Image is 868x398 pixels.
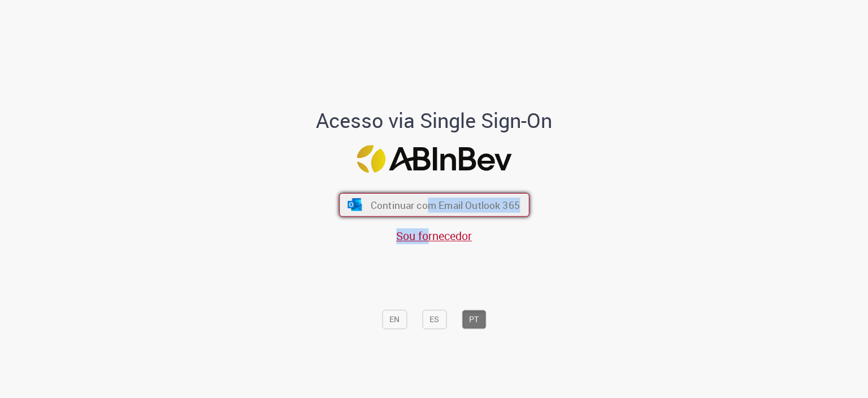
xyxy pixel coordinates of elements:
button: ícone Azure/Microsoft 360 Continuar com Email Outlook 365 [339,192,530,216]
span: Continuar com Email Outlook 365 [370,198,519,211]
button: ES [422,310,446,329]
img: ícone Azure/Microsoft 360 [346,198,363,211]
a: Sou fornecedor [396,228,472,243]
h1: Acesso via Single Sign-On [277,109,591,132]
button: PT [462,310,486,329]
button: EN [382,310,407,329]
img: Logo ABInBev [357,145,511,173]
